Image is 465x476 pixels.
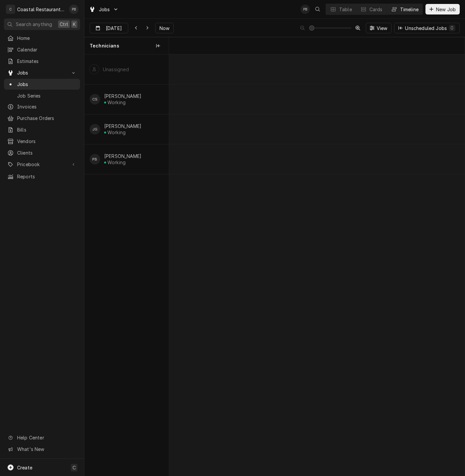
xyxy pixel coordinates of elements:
[394,23,460,33] button: Unscheduled Jobs0
[86,4,121,15] a: Go to Jobs
[104,153,141,159] div: [PERSON_NAME]
[4,124,80,135] a: Bills
[17,126,77,133] span: Bills
[73,464,76,471] span: C
[107,160,126,165] div: Working
[84,37,169,54] div: Technicians column. SPACE for context menu
[4,90,80,101] a: Job Series
[425,4,460,15] button: New Job
[369,6,383,13] div: Cards
[155,23,174,33] button: Now
[103,67,129,72] div: Unassigned
[4,159,80,170] a: Go to Pricebook
[301,5,310,14] div: Phill Blush's Avatar
[4,33,80,44] a: Home
[366,23,392,33] button: View
[158,25,171,32] span: Now
[339,6,352,13] div: Table
[17,92,77,99] span: Job Series
[69,5,78,14] div: Phill Blush's Avatar
[6,5,15,14] div: C
[104,123,141,129] div: [PERSON_NAME]
[90,154,100,164] div: PB
[17,434,76,441] span: Help Center
[17,161,67,168] span: Pricebook
[17,46,77,53] span: Calendar
[90,154,100,164] div: Phill Blush's Avatar
[17,6,66,13] div: Coastal Restaurant Repair
[17,115,77,122] span: Purchase Orders
[60,21,68,28] span: Ctrl
[375,25,389,32] span: View
[17,465,32,470] span: Create
[90,94,100,104] div: Chris Sockriter's Avatar
[435,6,457,13] span: New Job
[4,79,80,90] a: Jobs
[169,54,465,476] div: normal
[17,149,77,156] span: Clients
[90,23,128,33] button: [DATE]
[90,124,100,134] div: James Gatton's Avatar
[84,54,169,476] div: left
[90,124,100,134] div: JG
[17,58,77,65] span: Estimates
[4,171,80,182] a: Reports
[4,113,80,124] a: Purchase Orders
[17,35,77,42] span: Home
[4,147,80,158] a: Clients
[4,101,80,112] a: Invoices
[4,136,80,147] a: Vendors
[17,81,77,88] span: Jobs
[17,138,77,145] span: Vendors
[90,94,100,104] div: CS
[17,173,77,180] span: Reports
[400,6,419,13] div: Timeline
[73,21,76,28] span: K
[312,4,323,15] button: Open search
[4,44,80,55] a: Calendar
[4,444,80,455] a: Go to What's New
[4,18,80,30] button: Search anythingCtrlK
[107,130,126,135] div: Working
[107,100,126,105] div: Working
[17,69,67,76] span: Jobs
[16,21,52,28] span: Search anything
[99,6,110,13] span: Jobs
[450,24,454,31] div: 0
[405,25,455,32] div: Unscheduled Jobs
[104,93,141,99] div: [PERSON_NAME]
[301,5,310,14] div: PB
[4,432,80,443] a: Go to Help Center
[69,5,78,14] div: PB
[17,446,76,453] span: What's New
[4,67,80,78] a: Go to Jobs
[4,56,80,67] a: Estimates
[17,103,77,110] span: Invoices
[90,43,119,49] span: Technicians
